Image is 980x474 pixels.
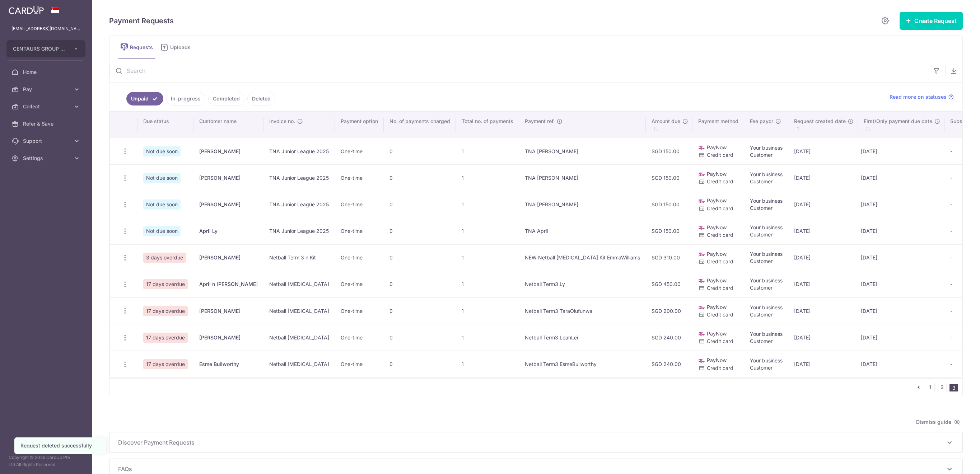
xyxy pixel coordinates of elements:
[13,45,66,52] span: CENTAURS GROUP PRIVATE LIMITED
[788,297,858,324] td: [DATE]
[335,271,384,297] td: One-time
[20,442,100,449] div: Request deleted successfully
[193,297,263,324] td: [PERSON_NAME]
[335,244,384,271] td: One-time
[456,324,519,351] td: 1
[456,112,519,138] th: Total no. of payments
[707,330,727,337] span: PayNow
[858,244,944,271] td: [DATE]
[247,92,275,105] a: Deleted
[143,200,181,210] span: Not due soon
[750,198,783,204] span: Your business
[335,112,384,138] th: Payment option
[788,324,858,351] td: [DATE]
[698,171,705,178] img: paynow-md-4fe65508ce96feda548756c5ee0e473c78d4820b8ea51387c6e4ad89e58a5e61.png
[750,251,783,257] span: Your business
[519,218,646,244] td: TNA April
[143,173,181,183] span: Not due soon
[914,379,962,396] nav: pager
[750,277,783,283] span: Your business
[335,218,384,244] td: One-time
[126,92,163,105] a: Unpaid
[143,253,186,263] span: 3 days overdue
[263,271,335,297] td: Netball [MEDICAL_DATA]
[519,297,646,324] td: Netball Term3 TaraOlufunwa
[118,438,945,447] span: Discover Payment Requests
[750,285,773,291] span: Customer
[858,351,944,377] td: [DATE]
[916,418,960,426] span: Dismiss guide
[9,6,44,14] img: CardUp
[456,191,519,217] td: 1
[193,351,263,377] td: Esme Bullworthy
[335,138,384,164] td: One-time
[707,178,733,184] span: Credit card
[707,224,727,230] span: PayNow
[652,118,680,125] span: Amount due
[456,164,519,191] td: 1
[269,118,295,125] span: Invoice no.
[456,244,519,271] td: 1
[646,164,692,191] td: SGD 150.00
[858,218,944,244] td: [DATE]
[698,251,705,258] img: paynow-md-4fe65508ce96feda548756c5ee0e473c78d4820b8ea51387c6e4ad89e58a5e61.png
[646,297,692,324] td: SGD 200.00
[263,297,335,324] td: Netball [MEDICAL_DATA]
[750,178,773,184] span: Customer
[707,251,727,257] span: PayNow
[519,244,646,271] td: NEW Netball [MEDICAL_DATA] Kit EmmaWilliams
[707,311,733,318] span: Credit card
[698,304,705,311] img: paynow-md-4fe65508ce96feda548756c5ee0e473c78d4820b8ea51387c6e4ad89e58a5e61.png
[384,297,456,324] td: 0
[109,59,928,82] input: Search
[193,112,263,138] th: Customer name
[208,92,244,105] a: Completed
[890,93,954,100] a: Read more on statuses
[707,304,727,310] span: PayNow
[456,218,519,244] td: 1
[341,118,378,125] span: Payment option
[384,191,456,217] td: 0
[335,324,384,351] td: One-time
[193,164,263,191] td: [PERSON_NAME]
[462,118,513,125] span: Total no. of payments
[744,112,788,138] th: Fee payor
[335,351,384,377] td: One-time
[750,224,783,230] span: Your business
[890,93,947,100] span: Read more on statuses
[707,285,733,291] span: Credit card
[707,171,727,177] span: PayNow
[646,324,692,351] td: SGD 240.00
[750,331,783,337] span: Your business
[858,324,944,351] td: [DATE]
[519,112,646,138] th: Payment ref.
[143,306,188,316] span: 17 days overdue
[707,197,727,203] span: PayNow
[384,112,456,138] th: No. of payments charged
[707,152,733,158] span: Credit card
[900,12,963,30] button: Create Request
[23,137,70,145] span: Support
[166,92,205,105] a: In-progress
[707,205,733,211] span: Credit card
[384,218,456,244] td: 0
[788,138,858,164] td: [DATE]
[23,86,70,93] span: Pay
[707,365,733,371] span: Credit card
[646,244,692,271] td: SGD 310.00
[384,351,456,377] td: 0
[788,112,858,138] th: Request created date : activate to sort column ascending
[335,297,384,324] td: One-time
[335,164,384,191] td: One-time
[170,44,196,51] span: Uploads
[949,384,958,391] li: 3
[384,164,456,191] td: 0
[109,15,174,27] h5: Payment Requests
[926,383,934,391] a: 1
[158,36,196,59] a: Uploads
[118,465,945,473] span: FAQs
[384,244,456,271] td: 0
[23,120,70,127] span: Refer & Save
[707,258,733,264] span: Credit card
[263,351,335,377] td: Netball [MEDICAL_DATA]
